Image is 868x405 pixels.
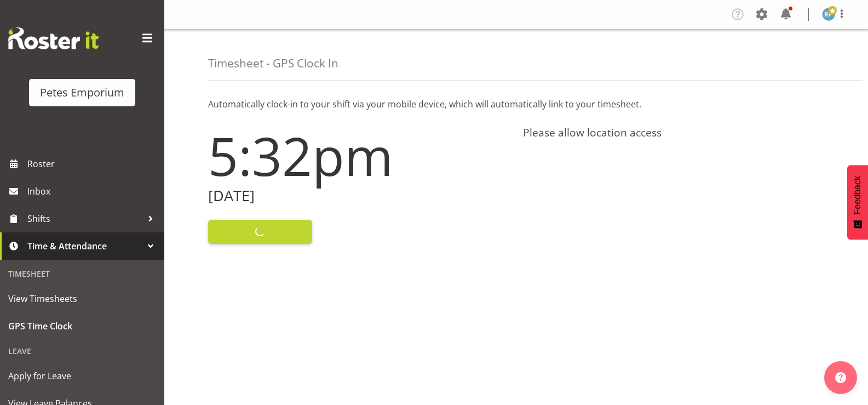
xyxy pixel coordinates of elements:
[8,290,156,307] span: View Timesheets
[853,176,863,214] span: Feedback
[847,165,868,239] button: Feedback - Show survey
[822,8,835,21] img: reina-puketapu721.jpg
[208,57,338,70] h4: Timesheet - GPS Clock In
[3,340,162,362] div: Leave
[3,263,162,285] div: Timesheet
[27,238,142,254] span: Time & Attendance
[27,183,159,199] span: Inbox
[208,98,824,111] p: Automatically clock-in to your shift via your mobile device, which will automatically link to you...
[208,126,510,185] h1: 5:32pm
[8,27,99,49] img: Rosterit website logo
[3,312,162,340] a: GPS Time Clock
[208,187,510,204] h2: [DATE]
[8,318,156,334] span: GPS Time Clock
[8,368,156,384] span: Apply for Leave
[27,156,159,172] span: Roster
[40,84,124,101] div: Petes Emporium
[523,126,825,139] h4: Please allow location access
[3,362,162,390] a: Apply for Leave
[835,372,846,383] img: help-xxl-2.png
[27,210,142,227] span: Shifts
[3,285,162,312] a: View Timesheets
